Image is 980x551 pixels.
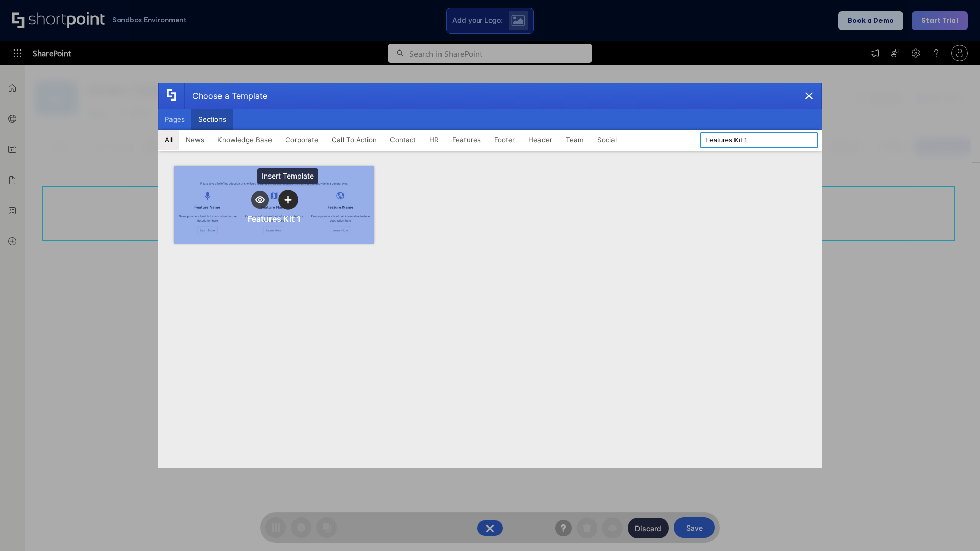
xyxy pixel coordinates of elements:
button: All [158,130,179,150]
button: Footer [487,130,522,150]
button: Sections [191,109,233,130]
button: Social [591,130,623,150]
button: Header [522,130,559,150]
button: Team [559,130,591,150]
div: template selector [158,83,822,468]
button: HR [423,130,446,150]
button: Contact [383,130,423,150]
div: Choose a Template [184,83,267,109]
button: News [179,130,211,150]
iframe: Chat Widget [929,502,980,551]
input: Search [700,132,818,148]
button: Pages [158,109,191,130]
div: Features Kit 1 [248,214,301,224]
button: Features [446,130,487,150]
button: Call To Action [325,130,383,150]
button: Corporate [279,130,325,150]
button: Knowledge Base [211,130,279,150]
